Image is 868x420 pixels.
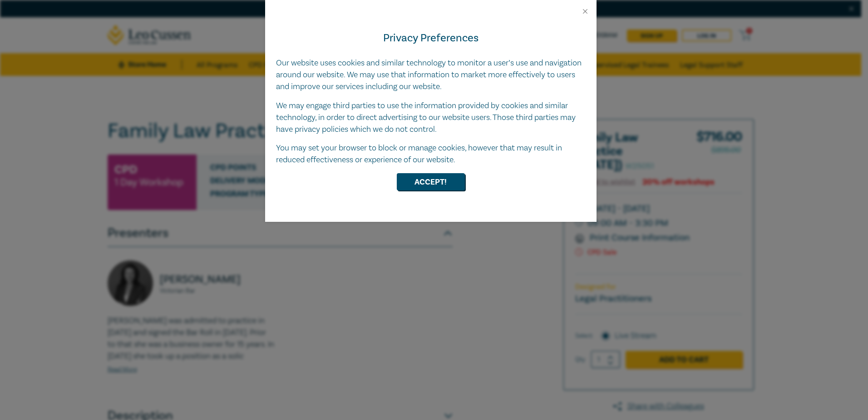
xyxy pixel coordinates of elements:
p: Our website uses cookies and similar technology to monitor a user’s use and navigation around our... [276,57,586,93]
p: You may set your browser to block or manage cookies, however that may result in reduced effective... [276,142,586,166]
p: We may engage third parties to use the information provided by cookies and similar technology, in... [276,100,586,135]
button: Close [581,7,589,15]
button: Accept! [397,173,465,190]
h4: Privacy Preferences [276,30,586,46]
